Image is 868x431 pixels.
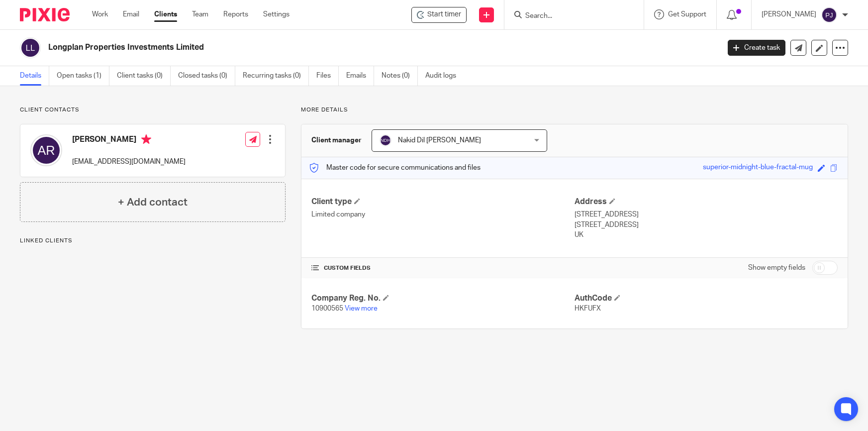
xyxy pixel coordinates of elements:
span: Get Support [668,11,706,18]
h4: CUSTOM FIELDS [311,264,575,272]
h4: Company Reg. No. [311,293,575,304]
a: Client tasks (0) [117,66,171,86]
p: [STREET_ADDRESS] [575,220,838,230]
h4: [PERSON_NAME] [72,134,186,147]
p: [PERSON_NAME] [762,9,816,19]
p: Limited company [311,210,575,219]
a: Files [316,66,339,86]
p: [EMAIL_ADDRESS][DOMAIN_NAME] [72,157,186,167]
p: UK [575,230,838,240]
a: Team [192,9,208,19]
h4: Address [575,197,838,207]
a: Reports [223,9,248,19]
h4: AuthCode [575,293,838,304]
a: Settings [263,9,289,19]
a: Email [123,9,139,19]
p: Master code for secure communications and files [309,163,481,173]
a: Audit logs [425,66,464,86]
h4: Client type [311,197,575,207]
a: Notes (0) [382,66,418,86]
label: Show empty fields [748,263,805,273]
a: Recurring tasks (0) [243,66,309,86]
img: svg%3E [821,7,837,23]
div: Longplan Properties Investments Limited [411,7,467,23]
img: Pixie [20,8,70,21]
img: svg%3E [380,134,391,146]
a: Clients [154,9,177,19]
p: More details [301,106,848,114]
a: Closed tasks (0) [178,66,235,86]
a: View more [345,305,378,312]
a: Create task [728,40,785,56]
img: svg%3E [30,134,62,166]
a: Details [20,66,49,86]
a: Emails [346,66,374,86]
span: 10900565 [311,305,343,312]
a: Open tasks (1) [57,66,109,86]
h3: Client manager [311,135,362,145]
p: Client contacts [20,106,286,114]
span: Start timer [427,9,461,20]
h4: + Add contact [118,195,188,210]
p: [STREET_ADDRESS] [575,210,838,219]
i: Primary [141,134,151,144]
span: HKFUFX [575,305,601,312]
span: Nakid Dil [PERSON_NAME] [398,137,481,144]
div: superior-midnight-blue-fractal-mug [703,162,813,174]
input: Search [524,12,614,21]
a: Work [92,9,108,19]
p: Linked clients [20,237,286,245]
h2: Longplan Properties Investments Limited [48,42,580,53]
img: svg%3E [20,37,41,58]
